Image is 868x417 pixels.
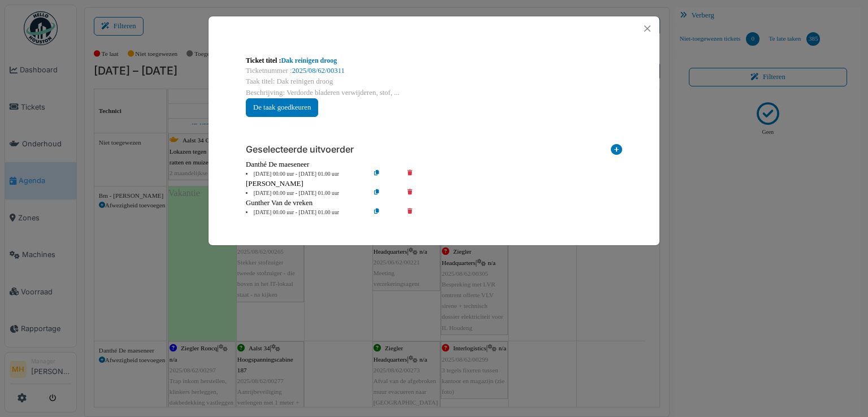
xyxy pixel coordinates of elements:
li: [DATE] 00.00 uur - [DATE] 01.00 uur [240,208,370,217]
i: Toevoegen [611,144,622,159]
a: Dak reinigen droog [281,57,337,64]
div: Gunther Van de vreken [246,198,622,208]
div: Danthé De maeseneer [246,159,622,170]
li: [DATE] 00.00 uur - [DATE] 01.00 uur [240,170,370,179]
a: 2025/08/62/00311 [292,67,345,75]
div: [PERSON_NAME] [246,179,622,189]
button: De taak goedkeuren [246,98,318,117]
div: Ticket titel : [246,55,622,66]
h6: Geselecteerde uitvoerder [246,144,354,155]
button: Close [640,21,655,36]
div: Beschrijving: Verdorde bladeren verwijderen, stof, ... [246,88,622,98]
div: Taak titel: Dak reinigen droog [246,76,622,87]
li: [DATE] 00.00 uur - [DATE] 01.00 uur [240,189,370,198]
div: Ticketnummer : [246,66,622,76]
